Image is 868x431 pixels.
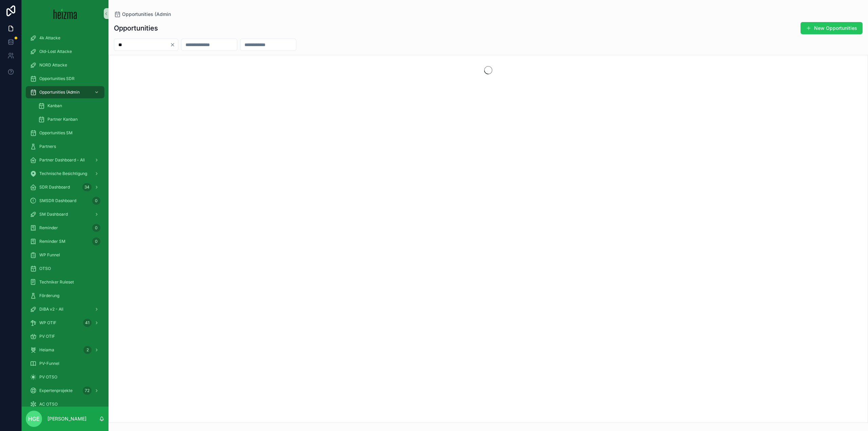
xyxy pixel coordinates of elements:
a: SDR Dashboard34 [26,181,104,193]
a: PV-Funnel [26,357,104,370]
span: NORD Attacke [39,62,67,68]
span: Partners [39,144,56,149]
div: 0 [92,224,100,232]
span: SMSDR Dashboard [39,198,76,203]
a: Techniker Ruleset [26,276,104,288]
a: Technische Besichtigung [26,168,104,180]
span: DiBA v2 - All [39,307,63,312]
p: [PERSON_NAME] [47,415,86,422]
a: Opportunities SDR [26,73,104,85]
span: Partner Kanban [47,117,78,122]
a: OTSO [26,262,104,275]
a: Partner Dashboard - All [26,154,104,166]
a: DiBA v2 - All [26,303,104,315]
div: 0 [92,197,100,205]
span: WP Funnel [39,252,60,258]
span: HGE [28,415,40,423]
a: Expertenprojekte72 [26,385,104,397]
span: Opportunities (Admin [122,11,171,18]
span: OTSO [39,266,51,271]
a: Partner Kanban [34,113,104,125]
span: AC OTSO [39,401,58,407]
span: Expertenprojekte [39,388,73,393]
a: SM Dashboard [26,208,104,220]
div: 2 [83,346,92,354]
span: Kanban [47,103,62,109]
span: Förderung [39,293,59,298]
a: Old-Lost Attacke [26,45,104,58]
a: Partners [26,140,104,153]
img: App logo [54,8,77,19]
a: Reminder0 [26,222,104,234]
div: 0 [92,237,100,246]
span: PV-Funnel [39,361,59,366]
span: SM Dashboard [39,212,68,217]
button: New Opportunities [801,22,863,34]
a: AC OTSO [26,398,104,410]
span: Partner Dashboard - All [39,157,85,163]
h1: Opportunities [114,23,158,33]
span: Reminder [39,225,58,231]
span: Techniker Ruleset [39,279,74,285]
span: Heiama [39,347,54,353]
span: WP OTIF [39,320,56,326]
a: Opportunities (Admin [114,11,171,18]
a: NORD Attacke [26,59,104,71]
span: PV OTIF [39,334,55,339]
div: 41 [83,319,92,327]
span: Technische Besichtigung [39,171,87,176]
span: Old-Lost Attacke [39,49,72,54]
a: WP Funnel [26,249,104,261]
a: Förderung [26,290,104,302]
a: Opportunities (Admin [26,86,104,98]
a: 4k Attacke [26,32,104,44]
span: Opportunities SM [39,130,73,136]
span: SDR Dashboard [39,184,70,190]
div: 34 [82,183,92,191]
div: scrollable content [22,27,108,407]
span: Opportunities SDR [39,76,75,81]
a: PV OTSO [26,371,104,383]
span: Opportunities (Admin [39,90,80,95]
span: PV OTSO [39,374,57,380]
a: SMSDR Dashboard0 [26,195,104,207]
span: 4k Attacke [39,35,60,41]
a: Opportunities SM [26,127,104,139]
a: Kanban [34,100,104,112]
div: 72 [83,387,92,395]
span: Reminder SM [39,239,65,244]
a: Reminder SM0 [26,235,104,248]
a: Heiama2 [26,344,104,356]
a: WP OTIF41 [26,317,104,329]
a: PV OTIF [26,330,104,342]
button: Clear [170,42,178,47]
